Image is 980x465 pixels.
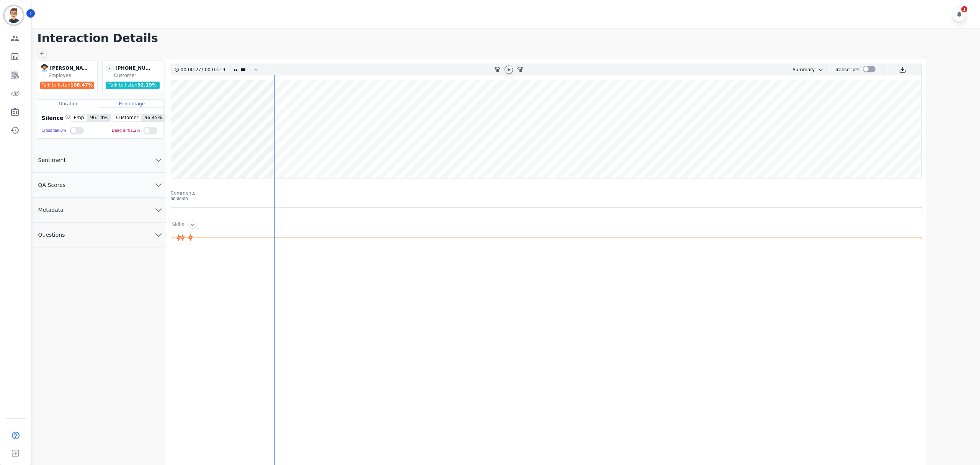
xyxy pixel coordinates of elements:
div: Dead air 91.2 % [112,125,140,136]
span: Sentiment [32,156,72,164]
div: [PHONE_NUMBER] [116,64,154,72]
div: 00:00:27 [181,64,202,75]
button: Sentiment chevron down [32,148,166,173]
div: Comments [171,190,922,196]
span: Customer [113,115,141,121]
div: Silence [40,114,70,122]
span: Metadata [32,206,70,214]
svg: chevron down [154,205,163,214]
div: Transcripts [835,64,859,75]
span: QA Scores [32,181,72,189]
span: 108.47 % [70,82,93,88]
span: 96.45 % [141,115,165,121]
div: [PERSON_NAME] [50,64,88,72]
button: QA Scores chevron down [32,173,166,198]
div: / [181,64,227,75]
button: chevron down [815,67,824,73]
div: Percentage [100,100,163,108]
div: Cross talk 0 % [42,125,67,136]
span: - [106,64,114,72]
button: Questions chevron down [32,223,166,247]
svg: chevron down [154,156,163,165]
span: 92.19 % [137,82,157,88]
span: Emp [71,115,87,121]
div: Talk to listen [40,82,95,89]
svg: chevron down [154,230,163,239]
h1: Interaction Details [38,31,980,45]
div: 00:03:19 [203,64,224,75]
span: Questions [32,231,71,239]
button: Metadata chevron down [32,198,166,223]
div: Customer [114,72,161,79]
div: Skills [172,221,184,229]
div: 1 [961,6,967,12]
img: download audio [899,66,906,73]
img: Bordered avatar [5,6,23,25]
div: 00:00:00 [171,196,922,202]
svg: chevron down [154,180,163,190]
span: 96.14 % [87,115,111,121]
div: Employee [49,72,96,79]
svg: chevron down [818,67,824,73]
div: Duration [37,100,100,108]
div: Talk to listen [106,82,160,89]
div: Summary [786,64,815,75]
